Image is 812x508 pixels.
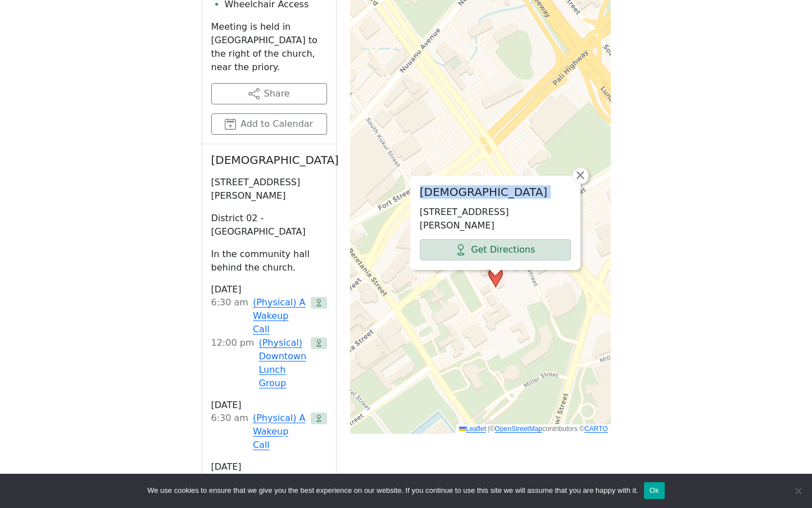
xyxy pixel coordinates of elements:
a: OpenStreetMap [495,425,542,433]
span: × [575,168,586,182]
div: 12:00 PM [211,336,255,390]
button: Ok [644,482,665,499]
h3: [DATE] [211,461,327,473]
span: | [488,425,489,433]
h3: [DATE] [211,283,327,296]
div: 6:30 AM [211,411,248,452]
h2: [DEMOGRAPHIC_DATA] [420,185,571,199]
div: © contributors © [456,424,611,434]
p: District 02 - [GEOGRAPHIC_DATA] [211,212,327,239]
a: (Physical) Downtown Lunch Group [258,336,306,390]
p: In the community hall behind the church. [211,248,327,274]
a: Get Directions [420,239,571,260]
span: No [792,485,804,496]
button: Share [211,83,327,104]
a: CARTO [584,425,608,433]
p: Meeting is held in [GEOGRAPHIC_DATA] to the right of the church, near the priory. [211,20,327,74]
p: [STREET_ADDRESS][PERSON_NAME] [211,176,327,203]
a: Close popup [572,167,589,184]
button: Add to Calendar [211,113,327,135]
span: We use cookies to ensure that we give you the best experience on our website. If you continue to ... [147,485,638,496]
h2: [DEMOGRAPHIC_DATA] [211,153,327,167]
a: (Physical) A Wakeup Call [253,296,306,336]
div: 6:30 AM [211,296,248,336]
a: (Physical) A Wakeup Call [253,411,306,452]
p: [STREET_ADDRESS][PERSON_NAME] [420,205,571,232]
h3: [DATE] [211,399,327,411]
a: Leaflet [459,425,486,433]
